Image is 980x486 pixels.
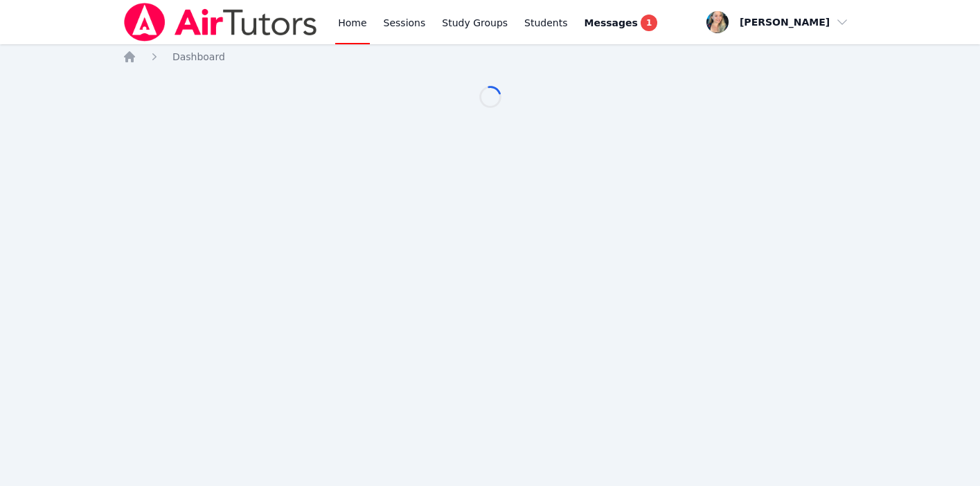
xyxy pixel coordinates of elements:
[123,50,857,64] nav: Breadcrumb
[172,51,225,62] span: Dashboard
[641,15,657,31] span: 1
[123,3,319,42] img: Air Tutors
[585,16,638,30] span: Messages
[172,50,225,64] a: Dashboard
